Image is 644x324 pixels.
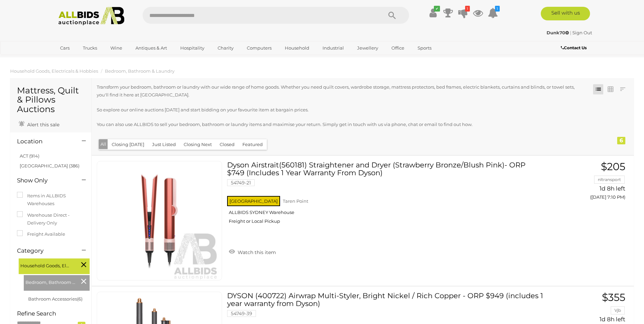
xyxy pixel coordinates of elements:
a: Sports [413,42,436,54]
button: Just Listed [148,139,180,150]
label: Warehouse Direct - Delivery Only [17,211,85,227]
a: Cars [56,42,74,54]
a: Contact Us [561,44,588,52]
strong: Dunk70 [547,30,569,35]
a: Jewellery [353,42,383,54]
button: Closing [DATE] [108,139,148,150]
span: $355 [602,291,625,304]
img: Allbids.com.au [55,7,128,25]
a: ACT (914) [20,153,39,159]
a: Sign Out [572,30,592,35]
a: $205 nltransport 1d 8h left ([DATE] 7:10 PM) [549,161,627,203]
a: Bedroom, Bathroom & Laundry [105,68,174,74]
label: Items in ALLBIDS Warehouses [17,192,85,208]
button: Closing Next [180,139,216,150]
h4: Location [17,138,72,145]
button: All [99,139,108,149]
a: Bathroom Accessories(6) [28,296,82,302]
button: Search [375,7,409,24]
i: 1 [465,6,470,12]
button: Closed [216,139,239,150]
i: ✔ [434,6,440,12]
a: Dunk70 [547,30,570,35]
a: Watch this item [227,247,278,257]
button: Featured [238,139,267,150]
i: 1 [495,6,500,12]
a: Wine [106,42,127,54]
a: Hospitality [176,42,209,54]
a: 1 [458,7,468,19]
h1: Mattress, Quilt & Pillows Auctions [17,86,85,114]
a: Trucks [78,42,102,54]
a: Antiques & Art [131,42,171,54]
p: So explore our online auctions [DATE] and start bidding on your favourite item at bargain prices. [97,106,579,114]
a: Dyson Airstrait(560181) Straightener and Dryer (Strawberry Bronze/Blush Pink)- ORP $749 (Includes... [232,161,538,229]
span: (6) [77,296,82,302]
span: | [570,30,571,35]
span: Household Goods, Electricals & Hobbies [20,260,71,270]
a: ✔ [428,7,438,19]
a: Household Goods, Electricals & Hobbies [10,68,98,74]
span: Alert this sale [25,122,59,128]
h4: Category [17,248,72,254]
span: Bedroom, Bathroom & Laundry [25,277,76,286]
a: Household [280,42,314,54]
a: Computers [242,42,276,54]
span: Watch this item [236,249,276,255]
a: Charity [213,42,238,54]
a: [GEOGRAPHIC_DATA] (386) [20,163,79,168]
a: Sell with us [541,7,590,20]
b: Contact Us [561,45,587,50]
a: Alert this sale [17,119,61,129]
img: 54749-21e.jpg [100,161,219,280]
h4: Refine Search [17,310,90,317]
a: Office [387,42,409,54]
span: $205 [601,160,625,173]
a: 1 [488,7,498,19]
p: Transform your bedroom, bathroom or laundry with our wide range of home goods. Whether you need q... [97,83,579,99]
p: You can also use ALLBIDS to sell your bedroom, bathroom or laundry items and maximise your return... [97,121,579,128]
a: [GEOGRAPHIC_DATA] [56,54,113,65]
a: Industrial [318,42,348,54]
label: Freight Available [17,230,65,238]
h4: Show Only [17,177,72,184]
div: 6 [617,137,625,144]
